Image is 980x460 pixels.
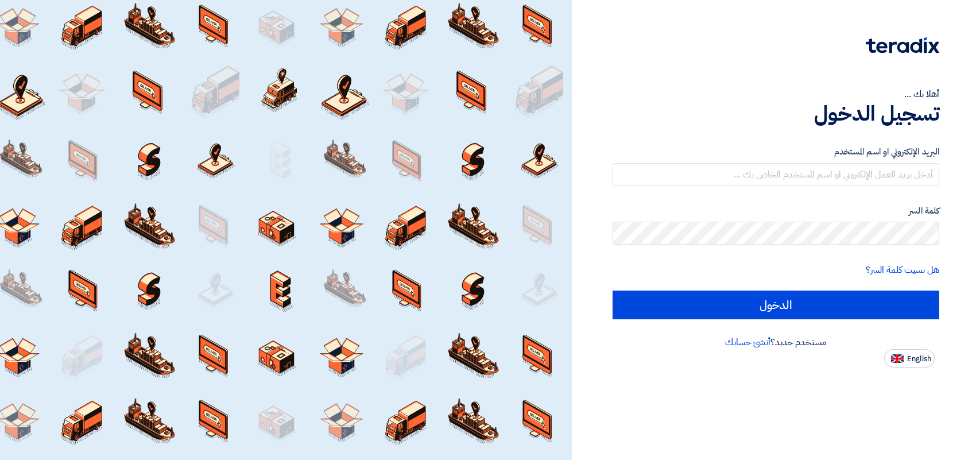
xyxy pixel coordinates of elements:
[613,204,939,218] label: كلمة السر
[613,291,939,319] input: الدخول
[613,145,939,159] label: البريد الإلكتروني او اسم المستخدم
[613,87,939,101] div: أهلا بك ...
[866,37,939,53] img: Teradix logo
[907,355,931,363] span: English
[725,335,770,349] a: أنشئ حسابك
[866,263,939,277] a: هل نسيت كلمة السر؟
[884,349,935,368] button: English
[613,101,939,126] h1: تسجيل الدخول
[613,163,939,186] input: أدخل بريد العمل الإلكتروني او اسم المستخدم الخاص بك ...
[613,335,939,349] div: مستخدم جديد؟
[891,354,904,363] img: en-US.png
